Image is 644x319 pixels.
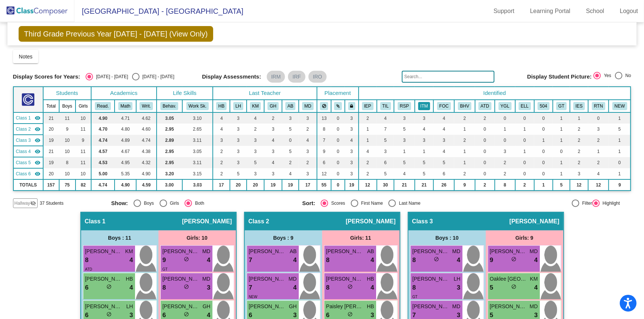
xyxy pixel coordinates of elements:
[91,87,157,100] th: Academics
[202,73,261,80] span: Display Assessments:
[592,102,605,110] button: RTN
[588,100,609,112] th: Previously Retained
[345,168,358,179] td: 3
[593,72,631,82] mat-radio-group: Select an option
[317,168,331,179] td: 12
[136,124,157,135] td: 4.60
[614,5,644,17] a: Logout
[230,179,247,191] td: 20
[16,137,31,144] span: Class 3
[415,124,434,135] td: 4
[247,124,265,135] td: 2
[475,112,495,124] td: 2
[475,124,495,135] td: 0
[76,179,91,191] td: 82
[588,157,609,168] td: 2
[454,124,475,135] td: 1
[247,168,265,179] td: 3
[43,168,59,179] td: 20
[43,179,59,191] td: 157
[359,124,377,135] td: 1
[475,157,495,168] td: 0
[612,102,627,110] button: NEW
[13,112,43,124] td: Ashley Hawkins - No Class Name
[415,100,434,112] th: Intervention Team
[76,112,91,124] td: 10
[299,112,317,124] td: 3
[588,112,609,124] td: 0
[213,146,230,157] td: 2
[609,168,631,179] td: 1
[437,102,451,110] button: FOC
[91,112,115,124] td: 4.90
[534,124,553,135] td: 0
[570,100,588,112] th: IEP for Speech
[345,157,358,168] td: 3
[35,115,41,121] mat-icon: visibility
[160,102,178,110] button: Behav.
[380,102,391,110] button: TIL
[495,100,515,112] th: Young for grade level
[267,71,285,83] mat-chip: IRM
[415,146,434,157] td: 1
[157,146,182,157] td: 2.95
[136,168,157,179] td: 4.90
[95,102,111,110] button: Read.
[553,157,570,168] td: 1
[609,124,631,135] td: 5
[140,73,174,80] div: [DATE] - [DATE]
[91,146,115,157] td: 4.57
[331,135,345,146] td: 0
[299,179,317,191] td: 17
[35,160,41,166] mat-icon: visibility
[282,168,299,179] td: 4
[247,112,265,124] td: 4
[16,115,31,121] span: Class 1
[394,112,414,124] td: 3
[534,100,553,112] th: 504 Plan
[216,102,227,110] button: HB
[495,124,515,135] td: 1
[230,157,247,168] td: 3
[264,100,282,112] th: Gabi Hall
[264,168,282,179] td: 3
[362,102,374,110] button: IEP
[609,135,631,146] td: 1
[580,5,610,17] a: School
[377,112,394,124] td: 4
[433,135,454,146] td: 3
[588,146,609,157] td: 1
[233,102,243,110] button: LH
[16,159,31,166] span: Class 5
[454,112,475,124] td: 2
[377,135,394,146] td: 5
[136,146,157,157] td: 4.38
[317,157,331,168] td: 6
[59,168,76,179] td: 10
[515,124,534,135] td: 1
[91,157,115,168] td: 4.53
[415,168,434,179] td: 5
[570,135,588,146] td: 2
[317,100,331,112] th: Keep away students
[282,124,299,135] td: 5
[433,146,454,157] td: 4
[359,157,377,168] td: 2
[515,135,534,146] td: 0
[213,179,230,191] td: 17
[398,102,411,110] button: RSP
[609,112,631,124] td: 1
[475,100,495,112] th: Attendance Issues
[115,124,136,135] td: 4.80
[140,102,153,110] button: Writ.
[43,124,59,135] td: 20
[264,124,282,135] td: 3
[230,112,247,124] td: 3
[35,137,41,143] mat-icon: visibility
[377,168,394,179] td: 5
[16,148,31,155] span: Class 4
[454,146,475,157] td: 1
[213,124,230,135] td: 4
[13,50,39,63] button: Notes
[59,179,76,191] td: 75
